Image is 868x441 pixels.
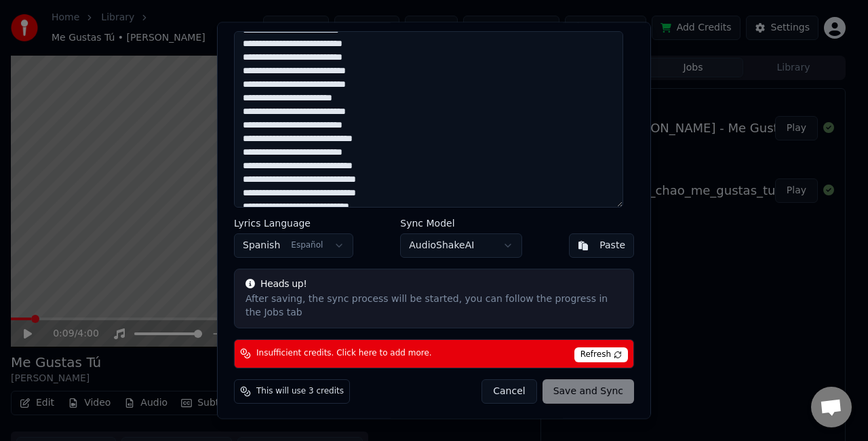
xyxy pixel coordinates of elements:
div: After saving, the sync process will be started, you can follow the progress in the Jobs tab [245,292,623,320]
div: Heads up! [245,278,623,292]
button: Cancel [481,379,536,404]
label: Lyrics Language [234,219,353,229]
span: This will use 3 credits [256,386,344,397]
label: Sync Model [400,219,522,229]
button: Paste [569,234,634,258]
span: Insufficient credits. Click here to add more. [256,349,432,360]
div: Paste [599,239,625,253]
span: Refresh [574,347,628,362]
